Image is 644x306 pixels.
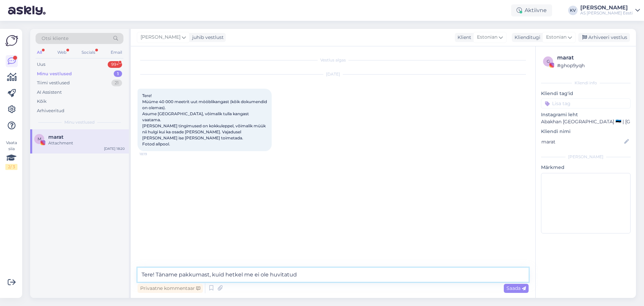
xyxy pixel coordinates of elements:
[541,164,631,171] p: Märkmed
[42,35,68,42] span: Otsi kliente
[5,140,17,170] div: Vaata siia
[541,118,631,125] p: Abakhan [GEOGRAPHIC_DATA] 🇪🇪 | [GEOGRAPHIC_DATA] 🇱🇻
[477,34,497,41] span: Estonian
[64,119,95,125] span: Minu vestlused
[80,48,97,57] div: Socials
[541,128,631,135] p: Kliendi nimi
[37,80,70,86] div: Tiimi vestlused
[580,5,640,16] a: [PERSON_NAME]AS [PERSON_NAME] Eesti
[5,34,18,47] img: Askly Logo
[114,71,122,77] div: 1
[140,151,165,157] span: 18:19
[37,61,45,68] div: Uus
[568,6,578,15] div: KV
[104,146,125,151] div: [DATE] 18:20
[48,134,63,140] span: marat
[557,62,629,69] div: # ghop9yqh
[580,10,633,16] div: AS [PERSON_NAME] Eesti
[578,33,630,42] div: Arhiveeri vestlus
[108,61,122,68] div: 99+
[142,93,268,146] span: Tere! Müüme 40 000 meetrit uut mööblikangast (kõik dokumendid on olemas). Asume [GEOGRAPHIC_DATA]...
[56,48,68,57] div: Web
[38,136,41,141] span: m
[541,98,631,108] input: Lisa tag
[541,80,631,86] div: Kliendi info
[546,34,567,41] span: Estonian
[547,59,550,64] span: g
[111,80,122,86] div: 21
[37,71,72,77] div: Minu vestlused
[138,268,529,282] textarea: Tere! Täname pakkumast, kuid hetkel me ei ole huvitatud
[506,285,526,291] span: Saada
[541,90,631,97] p: Kliendi tag'id
[48,140,125,146] div: Attachment
[36,48,43,57] div: All
[557,54,629,62] div: marat
[5,164,17,170] div: 2 / 3
[109,48,123,57] div: Email
[141,34,180,41] span: [PERSON_NAME]
[37,89,62,96] div: AI Assistent
[37,98,47,105] div: Kõik
[190,34,224,41] div: juhib vestlust
[580,5,633,10] div: [PERSON_NAME]
[541,111,631,118] p: Instagrami leht
[138,57,529,63] div: Vestlus algas
[511,4,552,16] div: Aktiivne
[455,34,471,41] div: Klient
[541,154,631,160] div: [PERSON_NAME]
[541,138,623,145] input: Lisa nimi
[512,34,540,41] div: Klienditugi
[138,284,203,293] div: Privaatne kommentaar
[138,71,529,77] div: [DATE]
[37,107,64,114] div: Arhiveeritud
